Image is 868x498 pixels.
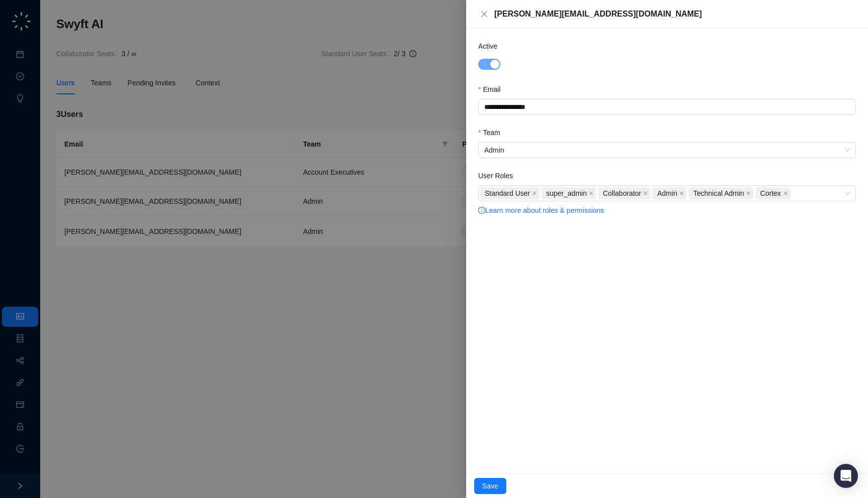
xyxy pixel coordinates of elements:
button: Close [478,8,490,20]
span: Admin [653,187,687,199]
span: Save [482,480,498,491]
label: User Roles [478,170,520,181]
div: [PERSON_NAME][EMAIL_ADDRESS][DOMAIN_NAME] [494,8,856,20]
label: Email [478,84,507,95]
span: Admin [657,188,677,199]
span: Collaborator [598,187,650,199]
span: close [783,191,788,196]
span: close [532,191,537,196]
span: Standard User [480,187,539,199]
div: Open Intercom Messenger [834,464,858,488]
span: close [589,191,594,196]
label: Team [478,127,507,138]
button: Active [478,59,500,70]
span: super_admin [546,188,587,199]
a: info-circleLearn more about roles & permissions [478,206,604,214]
span: Cortex [755,187,790,199]
label: Active [478,41,504,52]
input: Email [478,99,856,115]
span: Standard User [485,188,530,199]
span: close [643,191,648,196]
span: Technical Admin [689,187,753,199]
span: close [679,191,684,196]
span: close [480,10,488,18]
span: Cortex [760,188,781,199]
span: Collaborator [603,188,641,199]
button: Save [474,478,506,494]
span: Admin [484,143,850,158]
span: Technical Admin [693,188,744,199]
span: close [746,191,751,196]
span: super_admin [541,187,596,199]
span: info-circle [478,207,485,214]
